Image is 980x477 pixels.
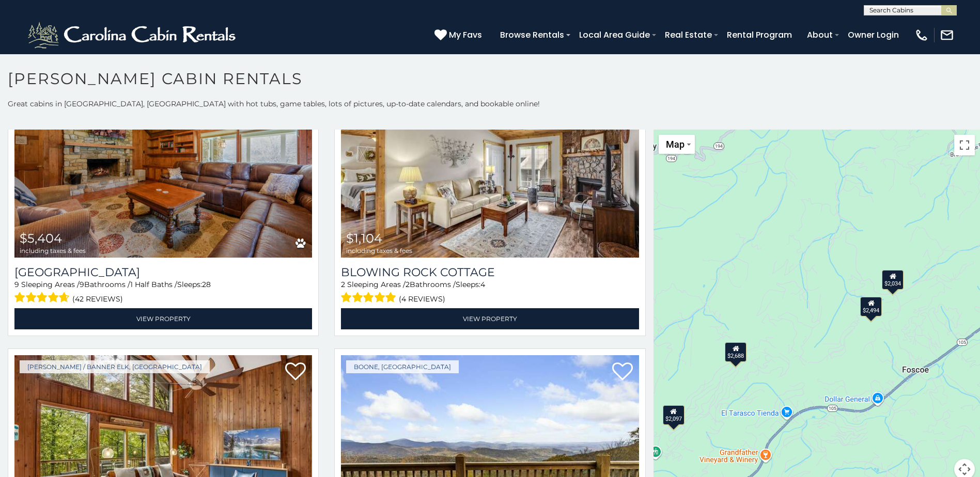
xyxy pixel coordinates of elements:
a: About [802,26,838,44]
a: Blowing Rock Cottage [341,265,639,279]
button: Change map style [659,135,695,154]
a: Blowing Rock Cottage $1,104 including taxes & fees [341,58,639,258]
a: Owner Login [843,26,904,44]
img: mail-regular-white.png [940,28,954,42]
span: $5,404 [20,231,62,246]
span: My Favs [449,28,482,41]
div: Sleeping Areas / Bathrooms / Sleeps: [14,279,312,306]
span: 2 [406,280,410,289]
span: including taxes & fees [346,247,412,254]
img: White-1-2.png [26,20,240,51]
a: [GEOGRAPHIC_DATA] [14,265,312,279]
a: Local Area Guide [574,26,655,44]
a: View Property [14,308,312,329]
a: Rental Program [722,26,797,44]
a: Boone, [GEOGRAPHIC_DATA] [346,360,459,373]
div: $2,688 [725,342,746,362]
img: Appalachian Mountain Lodge [14,58,312,258]
span: (4 reviews) [399,292,445,306]
span: 4 [480,280,485,289]
div: $2,034 [882,270,904,290]
img: phone-regular-white.png [914,28,929,42]
div: $2,494 [860,297,882,316]
div: $2,097 [663,405,685,425]
span: (42 reviews) [72,292,123,306]
h3: Appalachian Mountain Lodge [14,265,312,279]
span: Map [666,139,685,150]
a: Browse Rentals [495,26,569,44]
img: Blowing Rock Cottage [341,58,639,258]
a: My Favs [434,28,485,42]
a: Add to favorites [285,361,306,383]
button: Toggle fullscreen view [954,135,975,155]
span: including taxes & fees [20,247,86,254]
a: View Property [341,308,639,329]
a: [PERSON_NAME] / Banner Elk, [GEOGRAPHIC_DATA] [20,360,210,373]
a: Appalachian Mountain Lodge $5,404 including taxes & fees [14,58,312,258]
span: 9 [14,280,19,289]
span: 2 [341,280,345,289]
a: Add to favorites [612,361,633,383]
span: $1,104 [346,231,382,246]
a: Real Estate [660,26,717,44]
span: 1 Half Baths / [130,280,177,289]
span: 9 [80,280,84,289]
span: 28 [202,280,211,289]
div: Sleeping Areas / Bathrooms / Sleeps: [341,279,639,306]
